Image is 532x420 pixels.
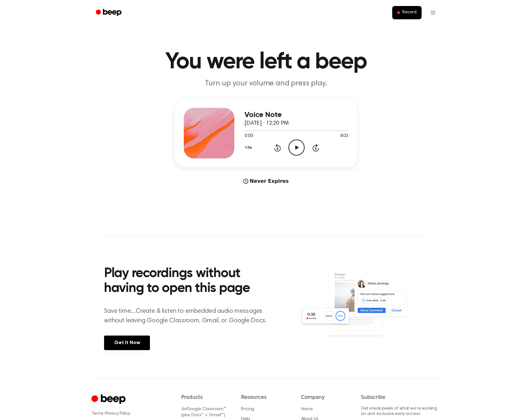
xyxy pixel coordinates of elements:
button: Record [392,6,422,19]
button: 1.0x [244,142,254,153]
span: 4:03 [340,133,348,139]
h6: Resources [241,393,291,401]
span: 0:00 [244,133,253,139]
p: Save time....Create & listen to embedded audio messages without leaving Google Classroom, Gmail, ... [104,306,275,325]
a: Get It Now [104,336,150,350]
p: Turn up your volume and press play. [145,78,387,89]
a: Beep [91,7,127,19]
a: Privacy Policy [105,411,131,416]
h6: Products [181,393,231,401]
button: Open menu [425,5,441,20]
a: Terms [91,411,103,416]
span: [DATE] · 12:20 PM [244,120,289,126]
a: Home [301,407,313,411]
div: · [91,411,171,417]
div: Never Expires [175,177,357,185]
a: Cruip [91,393,127,406]
span: Record [402,10,417,15]
img: Voice Comments on Docs and Recording Widget [300,264,428,349]
p: Get sneak peeks of what we’re working on and exclusive early access. [361,406,441,417]
h3: Voice Note [244,111,348,119]
h6: Subscribe [361,393,441,401]
h2: Play recordings without having to open this page [104,266,275,296]
i: for [181,407,187,411]
h1: You were left a beep [104,51,428,73]
h6: Company [301,393,351,401]
a: forGoogle Classroom™ (plus Docs™ + Gmail™) [181,407,226,418]
a: Pricing [241,407,254,411]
